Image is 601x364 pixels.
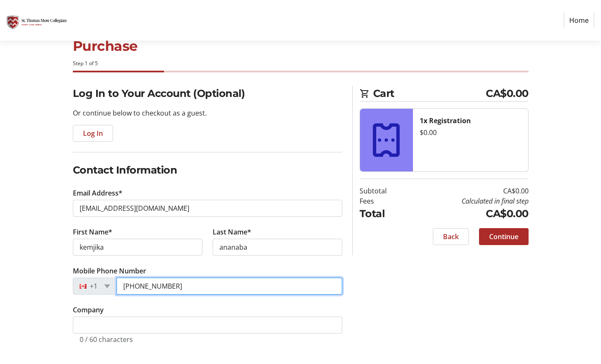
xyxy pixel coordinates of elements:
[373,86,486,101] span: Cart
[80,335,133,344] tr-character-limit: 0 / 60 characters
[73,163,342,178] h2: Contact Information
[420,127,521,138] div: $0.00
[479,228,529,245] button: Continue
[360,186,408,196] td: Subtotal
[443,232,459,242] span: Back
[408,196,529,206] td: Calculated in final step
[73,60,529,67] div: Step 1 of 5
[360,196,408,206] td: Fees
[73,125,113,142] button: Log In
[73,108,342,118] p: Or continue below to checkout as a guest.
[7,3,67,37] img: St. Thomas More Collegiate #2's Logo
[213,227,251,237] label: Last Name*
[433,228,469,245] button: Back
[486,86,529,101] span: CA$0.00
[116,278,342,295] input: (506) 234-5678
[73,188,122,198] label: Email Address*
[73,86,342,101] h2: Log In to Your Account (Optional)
[360,206,408,221] td: Total
[73,227,112,237] label: First Name*
[73,36,529,56] h1: Purchase
[73,305,104,315] label: Company
[73,266,146,276] label: Mobile Phone Number
[564,12,594,28] a: Home
[420,116,471,125] strong: 1x Registration
[489,232,518,242] span: Continue
[408,206,529,221] td: CA$0.00
[408,186,529,196] td: CA$0.00
[83,128,103,138] span: Log In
